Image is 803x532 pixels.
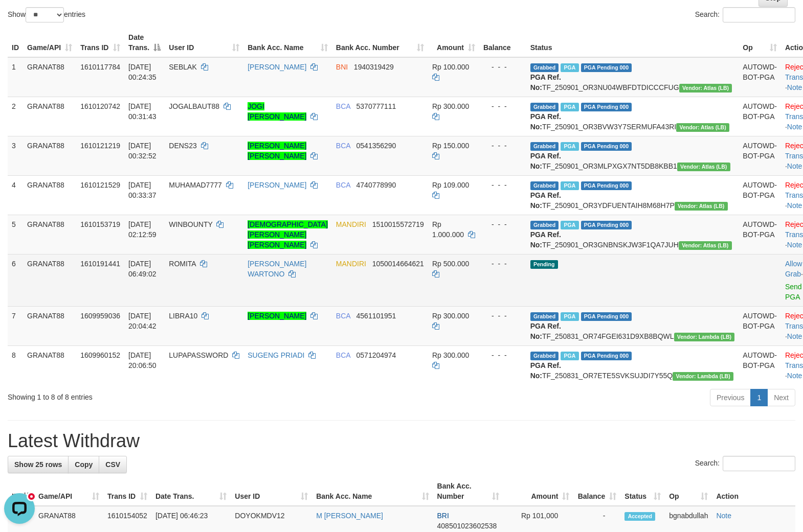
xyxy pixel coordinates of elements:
[530,152,561,170] b: PGA Ref. No:
[785,283,802,301] a: Send PGA
[354,63,394,71] span: Copy 1940319429 to clipboard
[526,306,739,345] td: TF_250831_OR74FGEI631D9XB8BQWL
[169,260,196,268] span: ROMITA
[8,388,327,402] div: Showing 1 to 8 of 8 entries
[432,181,469,189] span: Rp 109.000
[676,123,729,132] span: Vendor URL: https://dashboard.q2checkout.com/secure
[679,84,732,92] span: Vendor URL: https://dashboard.q2checkout.com/secure
[23,97,76,136] td: GRANAT88
[336,181,350,189] span: BCA
[8,28,23,57] th: ID
[716,512,731,520] a: Note
[530,63,559,72] span: Grabbed
[561,63,578,72] span: Marked by bgndara
[169,142,196,150] span: DENS23
[581,352,632,360] span: PGA Pending
[428,28,479,57] th: Amount: activate to sort column ascending
[739,28,781,57] th: Op: activate to sort column ascending
[530,191,561,210] b: PGA Ref. No:
[248,312,306,320] a: [PERSON_NAME]
[530,312,559,321] span: Grabbed
[169,220,212,228] span: WINBOUNTY
[739,215,781,254] td: AUTOWD-BOT-PGA
[80,181,120,189] span: 1610121529
[483,62,522,72] div: - - -
[105,460,120,469] span: CSV
[336,351,350,359] span: BCA
[483,219,522,229] div: - - -
[336,142,350,150] span: BCA
[356,142,396,150] span: Copy 0541356290 to clipboard
[356,351,396,359] span: Copy 0571204974 to clipboard
[787,241,802,249] a: Note
[128,142,157,160] span: [DATE] 00:32:52
[787,123,802,131] a: Note
[561,352,578,360] span: Marked by bgndara
[526,97,739,136] td: TF_250901_OR3BVW3Y7SERMUFA43RI
[169,63,196,71] span: SEBLAK
[526,57,739,97] td: TF_250901_OR3NU04WBFDTDICCCFUG
[437,522,497,530] span: Copy 408501023602538 to clipboard
[8,431,795,451] h1: Latest Withdraw
[695,456,795,471] label: Search:
[581,103,632,111] span: PGA Pending
[581,142,632,151] span: PGA Pending
[723,7,795,22] input: Search:
[739,175,781,215] td: AUTOWD-BOT-PGA
[787,372,802,380] a: Note
[710,389,751,406] a: Previous
[4,4,35,35] button: Open LiveChat chat widget
[673,372,733,381] span: Vendor URL: https://dashboard.q2checkout.com/secure
[750,389,768,406] a: 1
[8,477,34,506] th: ID: activate to sort column descending
[530,112,561,131] b: PGA Ref. No:
[739,345,781,385] td: AUTOWD-BOT-PGA
[336,312,350,320] span: BCA
[336,220,366,228] span: MANDIRI
[432,220,464,239] span: Rp 1.000.000
[581,312,632,321] span: PGA Pending
[128,351,157,369] span: [DATE] 20:06:50
[23,175,76,215] td: GRANAT88
[561,103,578,111] span: Marked by bgnabdullah
[8,97,23,136] td: 2
[695,7,795,22] label: Search:
[785,260,803,278] span: ·
[248,260,306,278] a: [PERSON_NAME] WARTONO
[312,477,433,506] th: Bank Acc. Name: activate to sort column ascending
[739,97,781,136] td: AUTOWD-BOT-PGA
[432,63,469,71] span: Rp 100.000
[128,63,157,81] span: [DATE] 00:24:35
[581,63,632,72] span: PGA Pending
[23,215,76,254] td: GRANAT88
[620,477,665,506] th: Status: activate to sort column ascending
[483,311,522,321] div: - - -
[739,57,781,97] td: AUTOWD-BOT-PGA
[8,345,23,385] td: 8
[787,201,802,210] a: Note
[573,477,620,506] th: Balance: activate to sort column ascending
[80,142,120,150] span: 1610121219
[483,259,522,269] div: - - -
[712,477,795,506] th: Action
[243,28,332,57] th: Bank Acc. Name: activate to sort column ascending
[336,102,350,110] span: BCA
[530,230,561,249] b: PGA Ref. No:
[248,220,328,249] a: [DEMOGRAPHIC_DATA][PERSON_NAME] [PERSON_NAME]
[316,512,383,520] a: M [PERSON_NAME]
[151,477,231,506] th: Date Trans.: activate to sort column ascending
[372,220,424,228] span: Copy 1510015572719 to clipboard
[433,477,504,506] th: Bank Acc. Number: activate to sort column ascending
[169,102,219,110] span: JOGALBAUT88
[23,136,76,175] td: GRANAT88
[80,312,120,320] span: 1609959036
[679,241,732,250] span: Vendor URL: https://dashboard.q2checkout.com/secure
[526,136,739,175] td: TF_250901_OR3MLPXGX7NT5DB8KBB1
[624,512,655,521] span: Accepted
[581,221,632,229] span: PGA Pending
[526,175,739,215] td: TF_250901_OR3YDFUENTAIH8M68H7P
[23,28,76,57] th: Game/API: activate to sort column ascending
[503,477,573,506] th: Amount: activate to sort column ascending
[432,351,469,359] span: Rp 300.000
[483,101,522,111] div: - - -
